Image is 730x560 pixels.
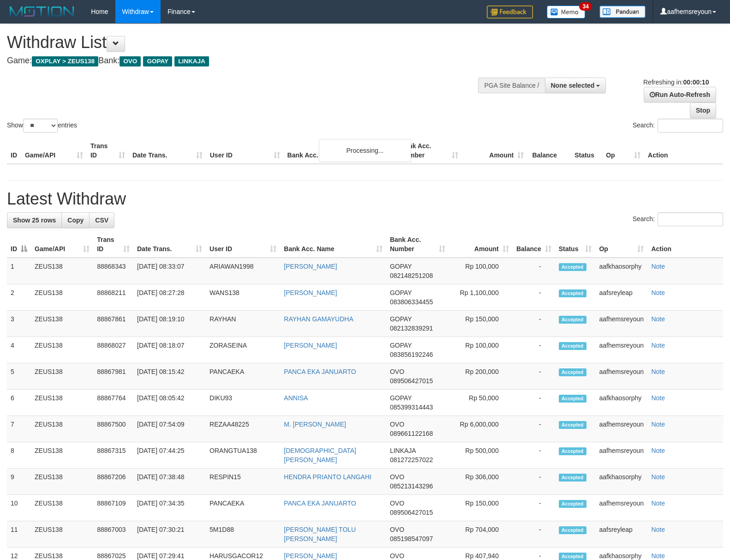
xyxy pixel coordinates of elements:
a: HENDRA PRIANTO LANGAHI [284,473,371,481]
a: Note [651,526,665,533]
a: Copy [61,212,90,228]
span: OVO [390,421,404,428]
a: Stop [690,102,716,118]
h4: Game: Bank: [7,56,478,66]
span: Accepted [559,474,586,482]
span: Copy 089506427015 to clipboard [390,509,433,516]
td: 88867109 [93,495,133,521]
td: - [513,258,555,284]
th: Trans ID [87,138,129,164]
th: ID [7,138,21,164]
th: Date Trans. [129,138,206,164]
span: LINKAJA [390,447,416,454]
td: aafsreyleap [595,284,647,311]
td: 88867981 [93,363,133,390]
span: Accepted [559,342,586,350]
td: [DATE] 08:15:42 [133,363,206,390]
span: Accepted [559,421,586,429]
span: Accepted [559,447,586,455]
td: 88867003 [93,521,133,548]
td: - [513,311,555,337]
a: ANNISA [284,394,308,402]
a: [PERSON_NAME] [284,342,337,349]
td: aafhemsreyoun [595,311,647,337]
a: Note [651,342,665,349]
td: aafhemsreyoun [595,337,647,363]
a: Note [651,473,665,481]
span: Copy 081272257022 to clipboard [390,456,433,464]
span: GOPAY [390,315,412,323]
input: Search: [658,119,723,132]
td: 5M1D88 [206,521,280,548]
span: LINKAJA [174,56,209,66]
a: [PERSON_NAME] [284,552,337,560]
h1: Latest Withdraw [7,190,723,208]
label: Search: [633,212,723,226]
td: - [513,390,555,416]
td: - [513,416,555,442]
a: Note [651,394,665,402]
th: Op: activate to sort column ascending [595,231,647,258]
th: Trans ID: activate to sort column ascending [93,231,133,258]
span: Show 25 rows [13,217,56,224]
td: 9 [7,469,31,495]
td: - [513,363,555,390]
a: CSV [89,212,114,228]
th: Bank Acc. Name [284,138,397,164]
th: Amount [462,138,527,164]
a: Note [651,315,665,323]
a: PANCA EKA JANUARTO [284,368,356,375]
th: User ID: activate to sort column ascending [206,231,280,258]
th: Game/API: activate to sort column ascending [31,231,93,258]
span: OVO [120,56,141,66]
span: OXPLAY > ZEUS138 [32,56,98,66]
th: Bank Acc. Name: activate to sort column ascending [280,231,386,258]
th: Balance: activate to sort column ascending [513,231,555,258]
td: 3 [7,311,31,337]
th: Date Trans.: activate to sort column ascending [133,231,206,258]
td: ZEUS138 [31,284,93,311]
td: 1 [7,258,31,284]
td: PANCAEKA [206,363,280,390]
td: Rp 100,000 [449,337,512,363]
td: ZEUS138 [31,442,93,469]
td: aafhemsreyoun [595,442,647,469]
a: Note [651,552,665,560]
a: [PERSON_NAME] TOLU [PERSON_NAME] [284,526,356,542]
span: Accepted [559,395,586,403]
td: 8 [7,442,31,469]
td: REZAA48225 [206,416,280,442]
span: OVO [390,368,404,375]
td: 88867206 [93,469,133,495]
button: None selected [545,78,606,93]
span: Refreshing in: [643,78,709,86]
td: 2 [7,284,31,311]
span: Accepted [559,368,586,376]
th: Game/API [21,138,87,164]
td: 88867764 [93,390,133,416]
td: PANCAEKA [206,495,280,521]
td: ZEUS138 [31,258,93,284]
label: Show entries [7,119,77,132]
img: panduan.png [599,6,646,18]
span: 34 [579,2,592,11]
td: ZEUS138 [31,337,93,363]
td: 10 [7,495,31,521]
td: [DATE] 08:33:07 [133,258,206,284]
th: ID: activate to sort column descending [7,231,31,258]
label: Search: [633,119,723,132]
td: aafsreyleap [595,521,647,548]
a: Note [651,421,665,428]
h1: Withdraw List [7,33,478,52]
td: 88868343 [93,258,133,284]
span: Copy 089661122168 to clipboard [390,430,433,437]
td: ZEUS138 [31,495,93,521]
th: Action [647,231,723,258]
span: GOPAY [390,289,412,296]
td: [DATE] 07:38:48 [133,469,206,495]
td: Rp 1,100,000 [449,284,512,311]
td: RESPIN15 [206,469,280,495]
a: Note [651,289,665,296]
span: CSV [95,217,108,224]
span: OVO [390,473,404,481]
